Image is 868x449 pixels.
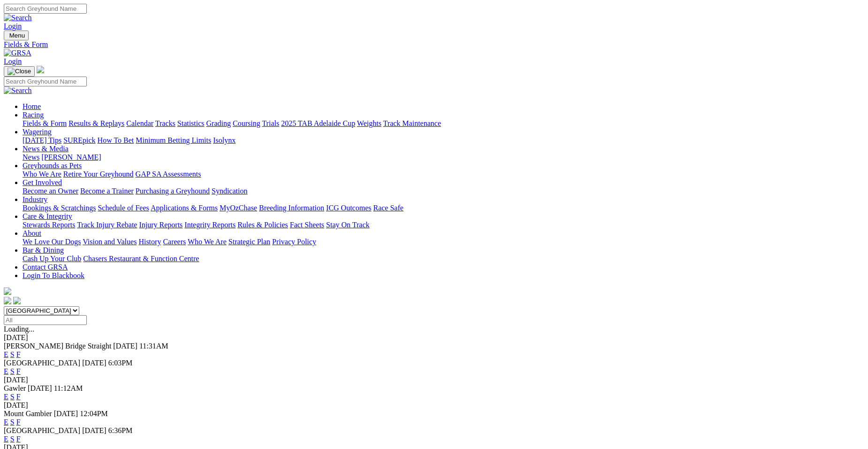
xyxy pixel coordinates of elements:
a: E [4,418,8,426]
div: News & Media [23,153,864,162]
a: Fact Sheets [290,221,324,229]
a: Who We Are [188,238,227,246]
a: Track Maintenance [383,119,441,127]
a: Login [4,22,22,30]
a: Track Injury Rebate [77,221,137,229]
a: Fields & Form [23,119,67,127]
a: Care & Integrity [23,212,72,220]
a: Bar & Dining [23,246,64,254]
a: Race Safe [373,204,403,212]
a: Bookings & Scratchings [23,204,96,212]
a: Weights [357,119,381,127]
span: 12:04PM [80,410,108,418]
a: We Love Our Dogs [23,238,81,246]
div: About [23,238,864,246]
a: Cash Up Your Club [23,255,81,263]
div: Greyhounds as Pets [23,170,864,178]
span: [DATE] [28,384,52,392]
a: Get Involved [23,178,62,186]
div: [DATE] [4,376,864,384]
a: S [10,393,15,401]
div: Care & Integrity [23,221,864,229]
a: S [10,435,15,443]
a: Rules & Policies [237,221,288,229]
span: [DATE] [82,359,107,367]
a: Racing [23,111,44,119]
img: twitter.svg [13,297,21,304]
span: 6:03PM [108,359,133,367]
img: logo-grsa-white.png [4,287,11,295]
span: Menu [9,32,25,39]
a: News & Media [23,145,69,153]
a: Strategic Plan [228,238,270,246]
a: GAP SA Assessments [136,170,201,178]
a: F [16,435,21,443]
a: Results & Replays [69,119,124,127]
a: About [23,229,41,237]
button: Toggle navigation [4,66,35,77]
a: S [10,367,15,375]
a: Statistics [177,119,205,127]
a: Minimum Betting Limits [136,136,211,144]
div: Wagering [23,136,864,145]
a: Chasers Restaurant & Function Centre [83,255,199,263]
a: Retire Your Greyhound [63,170,134,178]
a: [DATE] Tips [23,136,61,144]
div: [DATE] [4,333,864,342]
a: E [4,393,8,401]
a: Trials [262,119,279,127]
span: [PERSON_NAME] Bridge Straight [4,342,111,350]
a: [PERSON_NAME] [41,153,101,161]
a: Who We Are [23,170,61,178]
a: Login [4,57,22,65]
span: 6:36PM [108,426,133,434]
a: F [16,393,21,401]
a: Careers [163,238,186,246]
a: S [10,418,15,426]
img: facebook.svg [4,297,11,304]
div: Get Involved [23,187,864,195]
span: [DATE] [82,426,107,434]
a: E [4,435,8,443]
a: Injury Reports [139,221,183,229]
a: Stay On Track [326,221,369,229]
img: Search [4,14,32,22]
a: Industry [23,195,47,203]
span: Gawler [4,384,26,392]
a: Schedule of Fees [98,204,149,212]
a: ICG Outcomes [326,204,371,212]
div: [DATE] [4,401,864,410]
a: Syndication [212,187,247,195]
input: Select date [4,315,87,325]
a: Fields & Form [4,40,864,49]
img: GRSA [4,49,31,57]
a: Vision and Values [83,238,137,246]
a: E [4,350,8,358]
span: [GEOGRAPHIC_DATA] [4,426,80,434]
a: Coursing [233,119,260,127]
a: Privacy Policy [272,238,316,246]
a: Applications & Forms [151,204,218,212]
img: logo-grsa-white.png [37,66,44,73]
span: [DATE] [54,410,78,418]
span: 11:12AM [54,384,83,392]
input: Search [4,4,87,14]
a: Become a Trainer [80,187,134,195]
a: S [10,350,15,358]
span: Mount Gambier [4,410,52,418]
a: History [138,238,161,246]
div: Bar & Dining [23,255,864,263]
a: SUREpick [63,136,95,144]
a: Breeding Information [259,204,324,212]
a: Become an Owner [23,187,78,195]
a: Stewards Reports [23,221,75,229]
input: Search [4,77,87,86]
a: F [16,418,21,426]
button: Toggle navigation [4,31,29,40]
a: MyOzChase [220,204,257,212]
span: [GEOGRAPHIC_DATA] [4,359,80,367]
a: Grading [206,119,231,127]
a: Contact GRSA [23,263,68,271]
a: E [4,367,8,375]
